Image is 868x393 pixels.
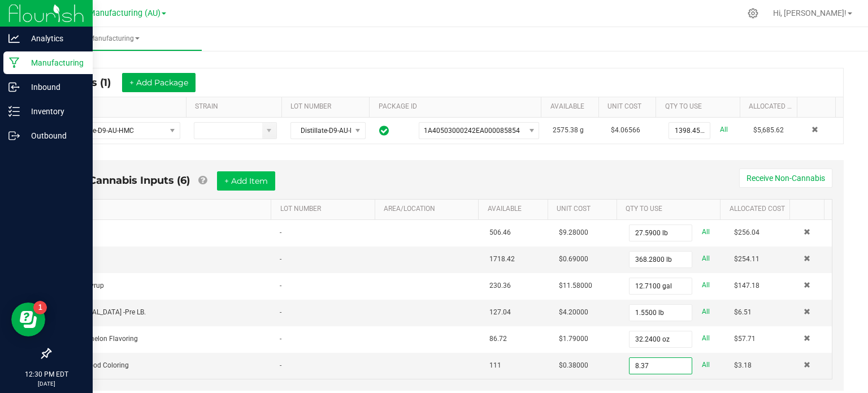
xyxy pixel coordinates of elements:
a: PACKAGE IDSortable [379,102,537,111]
span: 127.04 [489,308,511,316]
a: LOT NUMBERSortable [290,102,365,111]
a: AVAILABLESortable [488,205,544,214]
span: $4.20000 [559,308,588,316]
a: Manufacturing [27,27,202,51]
inline-svg: Outbound [8,130,20,141]
span: [MEDICAL_DATA] -Pre LB. [70,308,146,316]
span: 230.36 [489,282,511,290]
inline-svg: Inbound [8,81,20,93]
span: $147.18 [734,282,759,290]
span: 1718.42 [489,255,515,263]
p: Analytics [20,32,88,45]
span: $256.04 [734,228,759,236]
iframe: Resource center unread badge [33,301,47,314]
span: - [280,308,281,316]
span: $57.71 [734,335,756,343]
span: 2575.38 [553,126,578,134]
p: Manufacturing [20,56,88,70]
span: $5,685.62 [753,126,784,134]
a: QTY TO USESortable [665,102,736,111]
inline-svg: Inventory [8,106,20,117]
a: Allocated CostSortable [749,102,793,111]
a: Allocated CostSortable [730,205,785,214]
span: $0.38000 [559,361,588,369]
p: [DATE] [5,379,88,388]
p: Inbound [20,80,88,94]
span: 86.72 [489,335,507,343]
span: 506.46 [489,228,511,236]
p: Inventory [20,105,88,118]
a: Sortable [798,205,820,214]
a: STRAINSortable [195,102,277,111]
a: All [702,357,710,373]
span: Pink Food Coloring [70,361,129,369]
button: + Add Item [217,171,275,191]
a: All [702,224,710,240]
p: 12:30 PM EDT [5,369,88,379]
span: - [280,228,281,236]
a: All [702,304,710,319]
a: QTY TO USESortable [626,205,716,214]
inline-svg: Analytics [8,33,20,44]
span: $6.51 [734,308,752,316]
span: g [580,126,584,134]
span: Hi, [PERSON_NAME]! [773,8,847,18]
span: $11.58000 [559,282,592,290]
a: All [702,278,710,293]
span: Manufacturing [27,34,202,44]
a: LOT NUMBERSortable [280,205,371,214]
span: $3.18 [734,361,752,369]
button: + Add Package [122,73,196,92]
span: $254.11 [734,255,759,263]
span: - [280,282,281,290]
span: 1A40503000242EA000085854 [424,127,520,135]
span: Distillate-D9-AU-HMC [59,123,166,139]
a: Add Non-Cannabis items that were also consumed in the run (e.g. gloves and packaging); Also add N... [198,174,207,187]
a: AREA/LOCATIONSortable [384,205,474,214]
span: Non-Cannabis Inputs (6) [63,174,190,187]
span: - [280,335,281,343]
span: $9.28000 [559,228,588,236]
a: All [702,331,710,346]
a: AVAILABLESortable [550,102,594,111]
iframe: Resource center [11,303,45,336]
span: In Sync [379,124,389,137]
button: Receive Non-Cannabis [739,169,832,188]
span: $0.69000 [559,255,588,263]
inline-svg: Manufacturing [8,57,20,68]
span: 111 [489,361,501,369]
a: ITEMSortable [60,102,181,111]
a: All [720,122,728,137]
span: $1.79000 [559,335,588,343]
span: Stash Manufacturing (AU) [65,8,160,18]
a: Unit CostSortable [557,205,613,214]
div: Manage settings [746,8,760,19]
span: Distillate-D9-AU-HMC-5.14.2025 [291,123,351,139]
span: $4.06566 [611,126,640,134]
span: Inputs (1) [63,76,122,89]
a: ITEMSortable [72,205,266,214]
span: Watermelon Flavoring [70,335,138,343]
a: All [702,251,710,266]
span: - [280,361,281,369]
a: Sortable [806,102,831,111]
a: Unit CostSortable [607,102,652,111]
p: Outbound [20,129,88,142]
span: - [280,255,281,263]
